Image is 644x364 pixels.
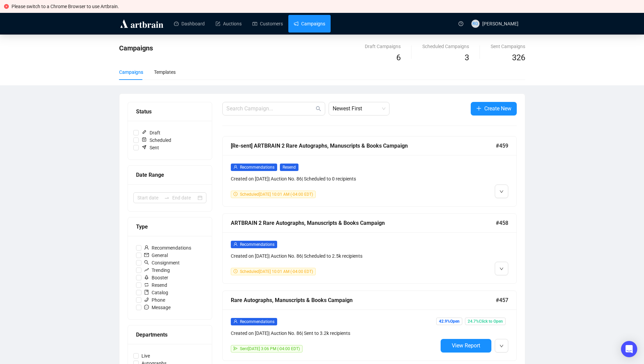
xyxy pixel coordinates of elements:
span: search [144,260,149,265]
div: Created on [DATE] | Auction No. 86 | Scheduled to 2.5k recipients [231,252,438,260]
span: General [141,252,171,259]
span: 6 [396,53,401,62]
a: Auctions [216,15,242,33]
input: End date [172,194,196,201]
span: Recommendations [240,319,274,324]
span: Consignment [141,259,182,266]
a: [Re-sent] ARTBRAIN 2 Rare Autographs, Manuscripts & Books Campaign#459userRecommendationsResendCr... [222,136,517,207]
span: #457 [496,296,508,304]
span: Resend [141,281,170,289]
span: mail [144,253,149,257]
span: #459 [496,142,508,150]
span: question-circle [459,21,463,26]
a: Dashboard [174,15,205,33]
span: search [316,106,321,111]
span: rocket [144,275,149,280]
span: Scheduled [DATE] 10:01 AM (-04:00 EDT) [240,269,313,274]
span: user [234,165,238,169]
button: View Report [441,339,491,352]
input: Search Campaign... [226,105,314,113]
span: Live [139,352,153,360]
input: Start date [137,194,161,201]
div: Created on [DATE] | Auction No. 86 | Scheduled to 0 recipients [231,175,438,183]
span: Phone [141,296,168,304]
span: 326 [512,53,525,62]
span: book [144,290,149,295]
span: Recommendations [240,242,274,247]
span: to [164,195,170,200]
span: View Report [452,342,480,349]
span: #458 [496,219,508,227]
span: Newest First [333,102,385,115]
span: down [499,344,504,348]
span: Scheduled [139,136,174,144]
div: Type [136,222,204,231]
div: ARTBRAIN 2 Rare Autographs, Manuscripts & Books Campaign [231,219,496,227]
span: retweet [144,282,149,287]
span: 24.7% Click to Open [465,318,506,325]
span: clock-circle [234,269,238,273]
span: RG [472,20,478,27]
span: close-circle [4,4,9,9]
span: Campaigns [119,44,153,52]
span: Catalog [141,289,171,296]
span: Resend [280,164,298,171]
div: Draft Campaigns [365,43,401,50]
span: Message [141,304,173,311]
span: Booster [141,274,171,281]
div: Status [136,107,204,116]
span: Recommendations [141,244,194,252]
span: [PERSON_NAME] [482,21,518,26]
div: Campaigns [119,68,143,76]
span: swap-right [164,195,170,200]
div: Scheduled Campaigns [422,43,469,50]
a: Rare Autographs, Manuscripts & Books Campaign#457userRecommendationsCreated on [DATE]| Auction No... [222,291,517,361]
span: 42.9% Open [436,318,462,325]
span: clock-circle [234,192,238,196]
button: Create New [471,102,517,115]
span: Sent [139,144,162,151]
span: 3 [465,53,469,62]
span: Sent [DATE] 3:06 PM (-04:00 EDT) [240,346,300,351]
div: Rare Autographs, Manuscripts & Books Campaign [231,296,496,304]
img: logo [119,18,164,29]
span: Recommendations [240,165,274,170]
div: Date Range [136,171,204,179]
div: Created on [DATE] | Auction No. 86 | Sent to 3.2k recipients [231,329,438,337]
span: rise [144,267,149,272]
div: Open Intercom Messenger [621,341,637,357]
span: user [234,319,238,323]
span: Create New [484,104,511,113]
span: Draft [139,129,163,136]
span: user [234,242,238,246]
span: down [499,267,504,271]
span: down [499,190,504,194]
div: Templates [154,68,176,76]
div: Please switch to a Chrome Browser to use Artbrain. [12,3,640,10]
div: [Re-sent] ARTBRAIN 2 Rare Autographs, Manuscripts & Books Campaign [231,142,496,150]
span: phone [144,297,149,302]
span: message [144,305,149,309]
span: Trending [141,266,173,274]
a: Campaigns [294,15,325,33]
span: user [144,245,149,250]
span: plus [476,106,482,111]
div: Departments [136,330,204,339]
span: Scheduled [DATE] 10:01 AM (-04:00 EDT) [240,192,313,197]
a: ARTBRAIN 2 Rare Autographs, Manuscripts & Books Campaign#458userRecommendationsCreated on [DATE]|... [222,213,517,284]
a: question-circle [454,13,467,34]
span: send [234,346,238,350]
a: Customers [252,15,283,33]
div: Sent Campaigns [491,43,525,50]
